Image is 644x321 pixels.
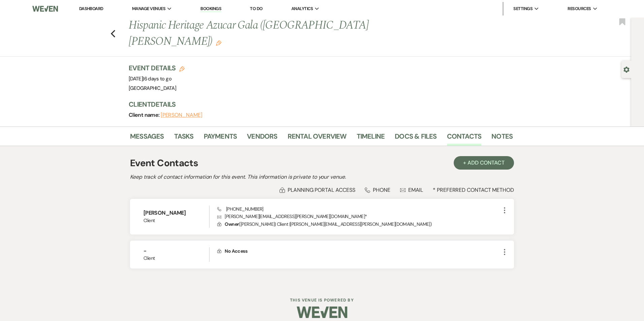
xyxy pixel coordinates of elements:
img: Weven Logo [32,2,58,16]
button: Open lead details [623,66,630,72]
h6: [PERSON_NAME] [143,209,209,217]
span: | [143,75,171,82]
h1: Hispanic Heritage Azucar Gala ([GEOGRAPHIC_DATA][PERSON_NAME]) [129,17,430,49]
h6: - [143,247,209,255]
span: Settings [513,5,533,12]
a: Contacts [447,131,482,146]
a: Payments [204,131,237,146]
a: Messages [130,131,164,146]
span: Client name: [129,111,161,118]
span: Client [143,255,209,262]
a: Vendors [247,131,277,146]
span: Client [143,217,209,224]
span: [GEOGRAPHIC_DATA] [129,85,176,92]
button: [PERSON_NAME] [161,112,202,118]
a: Timeline [357,131,385,146]
h1: Event Contacts [130,156,198,170]
a: Dashboard [79,6,103,11]
div: Planning Portal Access [280,186,355,193]
a: Notes [491,131,513,146]
div: * Preferred Contact Method [130,186,514,193]
p: [PERSON_NAME][EMAIL_ADDRESS][PERSON_NAME][DOMAIN_NAME] * [217,213,501,220]
a: Rental Overview [288,131,347,146]
span: [DATE] [129,75,171,82]
a: Docs & Files [395,131,437,146]
span: Owner [225,221,239,227]
button: Edit [216,40,221,46]
span: Manage Venues [132,5,165,12]
button: + Add Contact [454,156,514,170]
p: ( [PERSON_NAME] | Client | [PERSON_NAME][EMAIL_ADDRESS][PERSON_NAME][DOMAIN_NAME] ) [217,220,501,228]
span: Resources [568,5,591,12]
span: No Access [225,248,247,254]
span: Analytics [291,5,313,12]
div: Phone [365,186,390,193]
a: To Do [250,6,262,11]
span: 6 days to go [144,75,171,82]
a: Bookings [200,6,221,12]
h2: Keep track of contact information for this event. This information is private to your venue. [130,173,514,181]
a: Tasks [174,131,194,146]
div: Email [400,186,423,193]
h3: Client Details [129,100,506,109]
h3: Event Details [129,63,185,73]
span: [PHONE_NUMBER] [217,206,263,212]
